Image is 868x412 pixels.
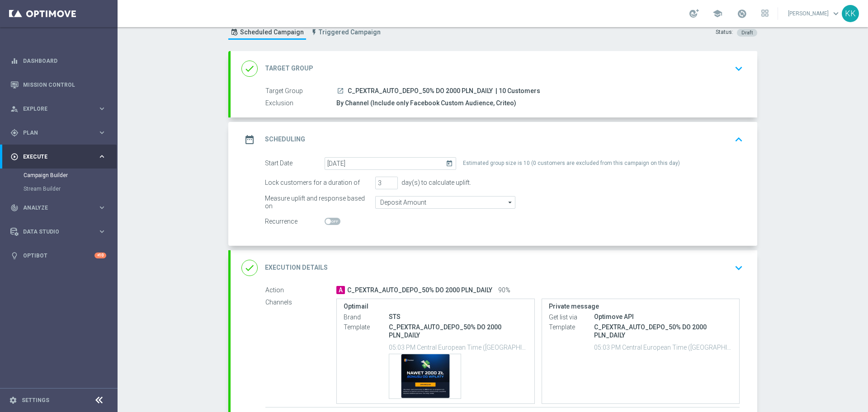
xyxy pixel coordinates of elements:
p: 05:03 PM Central European Time ([GEOGRAPHIC_DATA]) (UTC +02:00) [389,342,528,351]
a: Mission Control [23,73,106,97]
div: Start Date [265,157,325,170]
i: keyboard_arrow_right [98,227,106,236]
label: Brand [344,313,389,321]
button: keyboard_arrow_up [731,131,746,148]
div: Status: [716,28,733,37]
button: track_changes Analyze keyboard_arrow_right [10,204,107,211]
span: keyboard_arrow_down [831,9,841,19]
a: Stream Builder [24,185,94,192]
i: settings [9,396,17,404]
h2: Execution Details [265,263,328,272]
div: date_range Scheduling keyboard_arrow_up [241,131,746,148]
i: keyboard_arrow_right [98,203,106,212]
div: day(s) to calculate uplift. [398,179,471,187]
i: play_circle_outline [10,153,19,161]
div: lightbulb Optibot +10 [10,252,107,259]
button: Mission Control [10,81,107,89]
label: Get list via [549,313,594,321]
div: Plan [10,129,98,137]
p: 05:03 PM Central European Time ([GEOGRAPHIC_DATA]) (UTC +02:00) [594,342,733,351]
label: Exclusion [265,99,336,108]
p: C_PEXTRA_AUTO_DEPO_50% DO 2000 PLN_DAILY [594,323,733,339]
i: keyboard_arrow_right [98,104,106,113]
div: Data Studio [10,228,98,236]
button: keyboard_arrow_down [731,60,746,77]
colored-tag: Draft [737,28,757,36]
i: keyboard_arrow_up [732,133,745,146]
a: Scheduled Campaign [228,25,306,40]
button: person_search Explore keyboard_arrow_right [10,105,107,112]
div: Mission Control [10,73,106,97]
span: A [336,286,345,294]
div: done Execution Details keyboard_arrow_down [241,259,746,276]
span: Analyze [23,205,98,211]
span: 90% [498,286,510,295]
a: Optibot [23,243,94,267]
h2: Scheduling [265,135,305,144]
span: Explore [23,106,98,112]
p: C_PEXTRA_AUTO_DEPO_50% DO 2000 PLN_DAILY [389,323,528,339]
span: Draft [741,30,753,36]
a: Settings [22,398,49,403]
div: done Target Group keyboard_arrow_down [241,60,746,77]
div: STS [389,312,528,321]
div: Dashboard [10,49,106,73]
div: By Channel (Include only Facebook Custom Audience, Criteo) [336,98,740,108]
div: Recurrence [265,215,325,228]
div: Lock customers for a duration of [265,177,371,189]
span: Data Studio [23,229,98,234]
i: keyboard_arrow_right [98,152,106,161]
i: person_search [10,105,19,113]
a: [PERSON_NAME]keyboard_arrow_down [787,7,842,20]
i: lightbulb [10,252,19,260]
a: Triggered Campaign [308,25,383,40]
label: Template [549,323,594,331]
div: Optibot [10,243,106,267]
div: Data Studio keyboard_arrow_right [10,228,107,235]
input: Deposit Amount [375,196,515,209]
span: Triggered Campaign [319,28,381,36]
span: Scheduled Campaign [240,28,304,36]
label: Action [265,286,336,295]
i: today [446,157,456,167]
span: C_PEXTRA_AUTO_DEPO_50% DO 2000 PLN_DAILY [347,286,492,295]
i: equalizer [10,57,19,65]
button: play_circle_outline Execute keyboard_arrow_right [10,153,107,160]
span: | 10 Customers [495,87,540,95]
i: done [241,61,258,77]
span: Plan [23,130,98,136]
div: Stream Builder [24,182,117,196]
i: done [241,260,258,276]
div: KK [842,5,859,22]
label: Template [344,323,389,331]
label: Optimail [344,303,528,310]
span: C_PEXTRA_AUTO_DEPO_50% DO 2000 PLN_DAILY [348,87,493,95]
i: keyboard_arrow_right [98,128,106,137]
div: Explore [10,105,98,113]
div: Measure uplift and response based on [265,196,371,209]
button: gps_fixed Plan keyboard_arrow_right [10,129,107,136]
div: Optimove API [594,312,733,321]
h2: Target Group [265,64,313,73]
div: Execute [10,153,98,161]
div: Estimated group size is 10 (0 customers are excluded from this campaign on this day) [463,157,680,170]
label: Channels [265,299,336,307]
div: Analyze [10,204,98,212]
i: launch [337,87,344,94]
div: +10 [94,253,106,258]
label: Target Group [265,87,336,95]
a: Dashboard [23,49,106,73]
a: Campaign Builder [24,172,94,179]
button: equalizer Dashboard [10,57,107,65]
i: date_range [241,131,258,148]
i: keyboard_arrow_down [732,261,745,275]
label: Private message [549,303,733,310]
span: school [712,9,722,19]
div: Campaign Builder [24,169,117,182]
span: Execute [23,154,98,159]
i: keyboard_arrow_down [732,62,745,75]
